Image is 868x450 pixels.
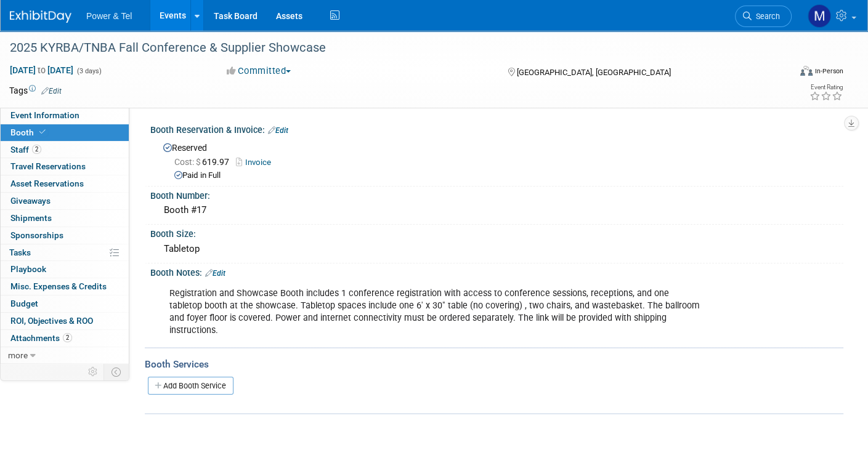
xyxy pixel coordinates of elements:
span: 2 [63,333,72,342]
a: Edit [41,87,62,95]
div: 2025 KYRBA/TNBA Fall Conference & Supplier Showcase [6,37,773,59]
div: Event Rating [809,84,843,90]
a: Invoice [236,158,277,167]
div: Booth Services [145,358,843,371]
div: Booth Number: [150,187,843,202]
td: Personalize Event Tab Strip [83,364,104,380]
a: Playbook [1,261,129,278]
i: Booth reservation complete [39,129,46,135]
a: Sponsorships [1,227,129,244]
span: Shipments [10,213,52,223]
div: Booth Notes: [150,263,843,279]
span: Travel Reservations [10,161,86,171]
img: Madalyn Bobbitt [808,4,831,28]
td: Tags [9,84,62,97]
span: Staff [10,145,41,155]
span: Asset Reservations [10,179,84,188]
a: Travel Reservations [1,158,129,175]
td: Toggle Event Tabs [104,364,129,380]
a: Giveaways [1,193,129,209]
span: Playbook [10,264,46,274]
div: Paid in Full [174,170,834,182]
a: Attachments2 [1,330,129,347]
span: [GEOGRAPHIC_DATA], [GEOGRAPHIC_DATA] [517,68,671,77]
span: Misc. Expenses & Credits [10,281,107,291]
span: to [36,65,47,75]
a: Booth [1,124,129,141]
a: Asset Reservations [1,175,129,192]
div: Booth Reservation & Invoice: [150,121,843,137]
a: Event Information [1,107,129,124]
div: Registration and Showcase Booth includes 1 conference registration with access to conference sess... [161,281,709,343]
span: (3 days) [76,67,102,75]
span: Giveaways [10,196,51,206]
a: Edit [205,269,225,278]
img: ExhibitDay [10,10,71,23]
div: Booth Size: [150,225,843,240]
a: Shipments [1,210,129,227]
a: Search [735,6,792,27]
div: Reserved [160,139,834,182]
span: Booth [10,127,48,137]
span: more [8,350,28,360]
a: Misc. Expenses & Credits [1,278,129,295]
a: Edit [268,126,288,135]
div: Event Format [720,64,843,82]
span: Power & Tel [86,11,132,21]
a: more [1,347,129,364]
span: Search [752,12,780,21]
img: Format-Inperson.png [800,66,813,76]
span: Sponsorships [10,230,63,240]
div: In-Person [814,66,843,76]
span: [DATE] [DATE] [9,65,74,76]
span: 619.97 [174,157,234,167]
a: ROI, Objectives & ROO [1,313,129,329]
div: Booth #17 [160,201,834,220]
span: Tasks [9,247,31,257]
div: Tabletop [160,239,834,259]
a: Budget [1,295,129,312]
span: Cost: $ [174,157,202,167]
button: Committed [222,65,296,78]
span: Budget [10,299,38,308]
a: Staff2 [1,142,129,158]
span: 2 [32,145,41,154]
a: Add Booth Service [148,377,233,395]
span: Event Information [10,110,79,120]
span: Attachments [10,333,72,343]
a: Tasks [1,244,129,261]
span: ROI, Objectives & ROO [10,316,93,326]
